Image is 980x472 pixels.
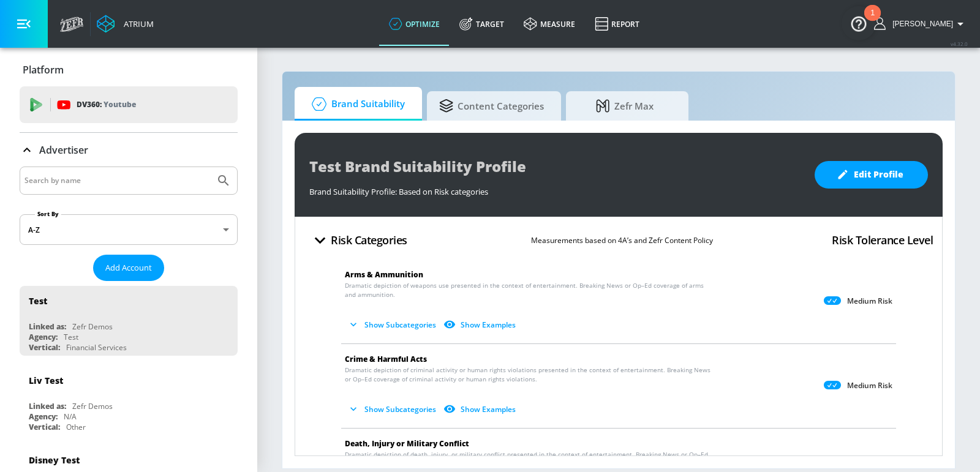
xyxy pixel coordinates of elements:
[29,422,60,432] div: Vertical:
[66,422,86,432] div: Other
[105,261,152,275] span: Add Account
[345,354,427,364] span: Crime & Harmful Acts
[93,255,164,281] button: Add Account
[951,40,968,47] span: v 4.32.0
[104,98,136,111] p: Youtube
[345,399,441,419] button: Show Subcategories
[870,13,875,29] div: 1
[379,2,450,46] a: optimize
[874,17,968,31] button: [PERSON_NAME]
[888,20,953,28] span: login as: eugenia.kim@zefr.com
[39,143,88,157] p: Advertiser
[20,133,238,167] div: Advertiser
[20,86,238,123] div: DV360: Youtube
[29,321,66,332] div: Linked as:
[72,401,113,411] div: Zefr Demos
[309,180,802,197] div: Brand Suitability Profile: Based on Risk categories
[345,365,714,384] span: Dramatic depiction of criminal activity or human rights violations presented in the context of en...
[439,91,544,121] span: Content Categories
[441,315,521,335] button: Show Examples
[29,332,58,342] div: Agency:
[24,173,210,189] input: Search by name
[514,2,585,46] a: measure
[531,234,713,247] p: Measurements based on 4A’s and Zefr Content Policy
[66,342,127,353] div: Financial Services
[839,167,903,182] span: Edit Profile
[29,375,63,386] div: Liv Test
[20,53,238,87] div: Platform
[832,231,933,249] h4: Risk Tolerance Level
[29,342,60,353] div: Vertical:
[29,295,47,307] div: Test
[29,411,58,422] div: Agency:
[20,214,238,245] div: A-Z
[847,296,892,306] p: Medium Risk
[29,401,66,411] div: Linked as:
[20,365,238,435] div: Liv TestLinked as:Zefr DemosAgency:N/AVertical:Other
[847,381,892,391] p: Medium Risk
[35,210,61,218] label: Sort By
[345,438,469,449] span: Death, Injury or Military Conflict
[20,286,238,356] div: TestLinked as:Zefr DemosAgency:TestVertical:Financial Services
[345,269,423,280] span: Arms & Ammunition
[23,63,64,77] p: Platform
[119,18,154,29] div: Atrium
[578,91,671,121] span: Zefr Max
[77,98,136,111] p: DV360:
[345,450,714,468] span: Dramatic depiction of death, injury, or military conflict presented in the context of entertainme...
[345,281,714,299] span: Dramatic depiction of weapons use presented in the context of entertainment. Breaking News or Op–...
[441,399,521,419] button: Show Examples
[97,15,154,33] a: Atrium
[450,2,514,46] a: Target
[64,332,78,342] div: Test
[304,226,412,255] button: Risk Categories
[585,2,649,46] a: Report
[345,315,441,335] button: Show Subcategories
[331,231,407,249] h4: Risk Categories
[815,161,928,189] button: Edit Profile
[842,6,876,40] button: Open Resource Center, 1 new notification
[64,411,77,422] div: N/A
[307,89,405,119] span: Brand Suitability
[72,321,113,332] div: Zefr Demos
[29,454,80,466] div: Disney Test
